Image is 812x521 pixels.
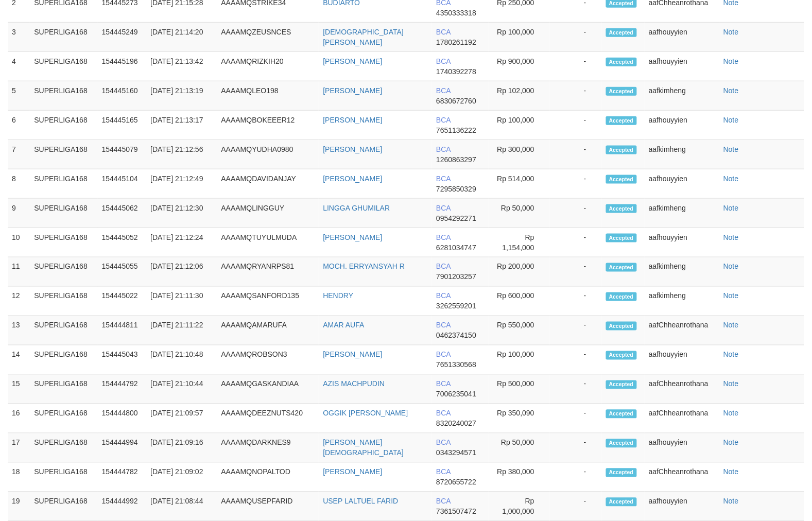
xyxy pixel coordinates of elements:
[436,380,451,388] span: BCA
[98,375,147,404] td: 154444792
[489,228,550,257] td: Rp 1,154,000
[217,23,319,52] td: AAAAMQZEUSNCES
[489,52,550,81] td: Rp 900,000
[606,234,637,242] span: Accepted
[489,81,550,111] td: Rp 102,000
[217,404,319,433] td: AAAAMQDEEZNUTS420
[606,175,637,184] span: Accepted
[8,140,30,169] td: 7
[146,228,217,257] td: [DATE] 21:12:24
[645,316,719,345] td: aafChheanrothana
[550,345,602,375] td: -
[8,52,30,81] td: 4
[436,155,476,164] span: 1260863297
[30,52,97,81] td: SUPERLIGA168
[436,478,476,487] span: 8720655722
[98,463,147,492] td: 154444782
[436,116,451,124] span: BCA
[723,351,739,359] a: Note
[436,185,476,193] span: 7295850329
[8,433,30,463] td: 17
[606,292,637,301] span: Accepted
[217,433,319,463] td: AAAAMQDARKNES9
[645,23,719,52] td: aafhouyyien
[645,169,719,199] td: aafhouyyien
[723,57,739,65] a: Note
[436,351,451,359] span: BCA
[436,97,476,105] span: 6830672760
[30,81,97,111] td: SUPERLIGA168
[146,199,217,228] td: [DATE] 21:12:30
[550,81,602,111] td: -
[323,409,408,418] a: OGGIK [PERSON_NAME]
[98,228,147,257] td: 154445052
[146,257,217,287] td: [DATE] 21:12:06
[723,233,739,241] a: Note
[606,28,637,37] span: Accepted
[436,145,451,153] span: BCA
[8,228,30,257] td: 10
[217,111,319,140] td: AAAAMQBOKEEER12
[146,81,217,111] td: [DATE] 21:13:19
[645,81,719,111] td: aafkimheng
[550,228,602,257] td: -
[30,463,97,492] td: SUPERLIGA168
[98,404,147,433] td: 154444800
[489,404,550,433] td: Rp 350,090
[550,287,602,316] td: -
[146,345,217,375] td: [DATE] 21:10:48
[8,81,30,111] td: 5
[489,345,550,375] td: Rp 100,000
[723,439,739,447] a: Note
[436,302,476,310] span: 3262559201
[645,345,719,375] td: aafhouyyien
[436,321,451,329] span: BCA
[217,52,319,81] td: AAAAMQRIZKIH20
[323,292,353,300] a: HENDRY
[436,449,476,457] span: 0343294571
[98,433,147,463] td: 154444994
[489,287,550,316] td: Rp 600,000
[217,228,319,257] td: AAAAMQTUYULMUDA
[723,175,739,183] a: Note
[436,9,476,17] span: 4350333318
[436,175,451,183] span: BCA
[645,433,719,463] td: aafhouyyien
[645,140,719,169] td: aafkimheng
[606,58,637,66] span: Accepted
[550,199,602,228] td: -
[723,116,739,124] a: Note
[723,263,739,271] a: Note
[30,287,97,316] td: SUPERLIGA168
[550,111,602,140] td: -
[30,375,97,404] td: SUPERLIGA168
[217,257,319,287] td: AAAAMQRYANRPS81
[217,316,319,345] td: AAAAMQAMARUFA
[550,169,602,199] td: -
[606,322,637,331] span: Accepted
[606,468,637,477] span: Accepted
[436,409,451,418] span: BCA
[323,468,382,476] a: [PERSON_NAME]
[98,52,147,81] td: 154445196
[146,140,217,169] td: [DATE] 21:12:56
[8,463,30,492] td: 18
[489,375,550,404] td: Rp 500,000
[8,257,30,287] td: 11
[30,169,97,199] td: SUPERLIGA168
[30,316,97,345] td: SUPERLIGA168
[606,498,637,507] span: Accepted
[436,292,451,300] span: BCA
[550,316,602,345] td: -
[723,468,739,476] a: Note
[645,257,719,287] td: aafkimheng
[645,375,719,404] td: aafChheanrothana
[323,86,382,95] a: [PERSON_NAME]
[323,57,382,65] a: [PERSON_NAME]
[30,111,97,140] td: SUPERLIGA168
[606,146,637,154] span: Accepted
[217,287,319,316] td: AAAAMQSANFORD135
[436,67,476,76] span: 1740392278
[146,433,217,463] td: [DATE] 21:09:16
[489,23,550,52] td: Rp 100,000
